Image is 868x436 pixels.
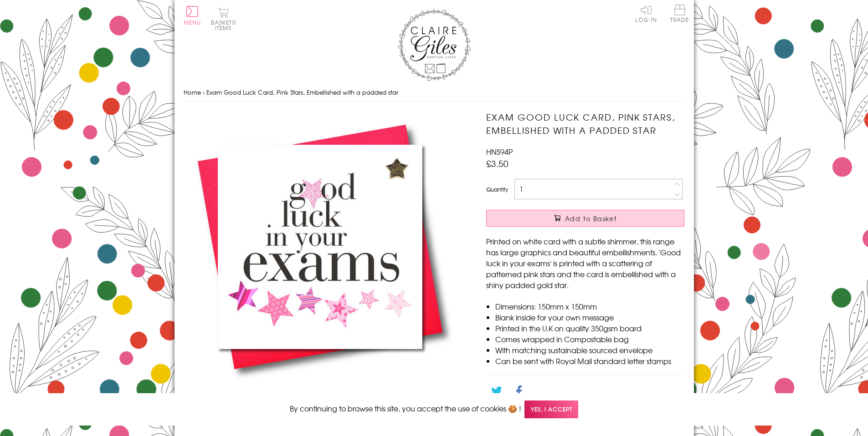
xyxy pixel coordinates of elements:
[486,210,684,227] button: Add to Basket
[206,88,398,96] span: Exam Good Luck Card, Pink Stars, Embellished with a padded star
[486,157,508,170] span: £3.50
[670,5,689,22] span: Trade
[670,5,689,24] a: Trade
[203,88,205,96] span: ›
[184,18,201,26] span: Menu
[565,214,617,223] span: Add to Basket
[184,88,201,96] a: Home
[495,345,684,355] li: With matching sustainable sourced envelope
[486,146,513,157] span: HNS94P
[524,401,578,418] span: Yes, I accept
[495,323,684,334] li: Printed in the U.K on quality 350gsm board
[635,5,657,22] a: Log In
[495,334,684,345] li: Comes wrapped in Compostable bag
[495,301,684,312] li: Dimensions: 150mm x 150mm
[184,6,201,25] button: Menu
[398,9,471,81] img: Claire Giles Greetings Cards
[486,185,508,193] label: Quantity
[486,236,684,290] p: Printed on white card with a subtle shimmer, this range has large graphics and beautiful embellis...
[215,18,236,32] span: 0 items
[211,7,236,30] button: Basket0 items
[495,355,684,366] li: Can be sent with Royal Mail standard letter stamps
[495,312,684,323] li: Blank inside for your own message
[184,83,685,102] nav: breadcrumbs
[184,111,457,383] img: Exam Good Luck Card, Pink Stars, Embellished with a padded star
[486,111,684,137] h1: Exam Good Luck Card, Pink Stars, Embellished with a padded star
